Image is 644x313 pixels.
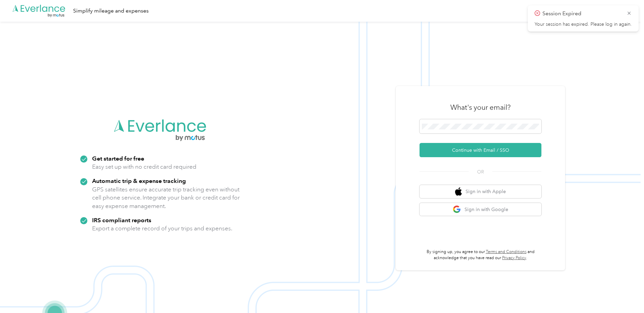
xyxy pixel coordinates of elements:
[606,275,644,313] iframe: Everlance-gr Chat Button Frame
[453,205,461,214] img: google logo
[420,203,541,216] button: google logoSign in with Google
[486,249,527,254] a: Terms and Conditions
[92,224,232,233] p: Export a complete record of your trips and expenses.
[542,9,622,18] p: Session Expired
[450,103,511,112] h3: What's your email?
[92,185,240,210] p: GPS satellites ensure accurate trip tracking even without cell phone service. Integrate your bank...
[535,21,632,27] p: Your session has expired. Please log in again.
[73,7,149,15] div: Simplify mileage and expenses
[92,155,144,162] strong: Get started for free
[420,143,541,157] button: Continue with Email / SSO
[502,255,526,260] a: Privacy Policy
[420,249,541,261] p: By signing up, you agree to our and acknowledge that you have read our .
[469,168,492,175] span: OR
[92,163,196,171] p: Easy set up with no credit card required
[92,177,186,184] strong: Automatic trip & expense tracking
[420,185,541,198] button: apple logoSign in with Apple
[455,187,462,196] img: apple logo
[92,216,151,224] strong: IRS compliant reports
